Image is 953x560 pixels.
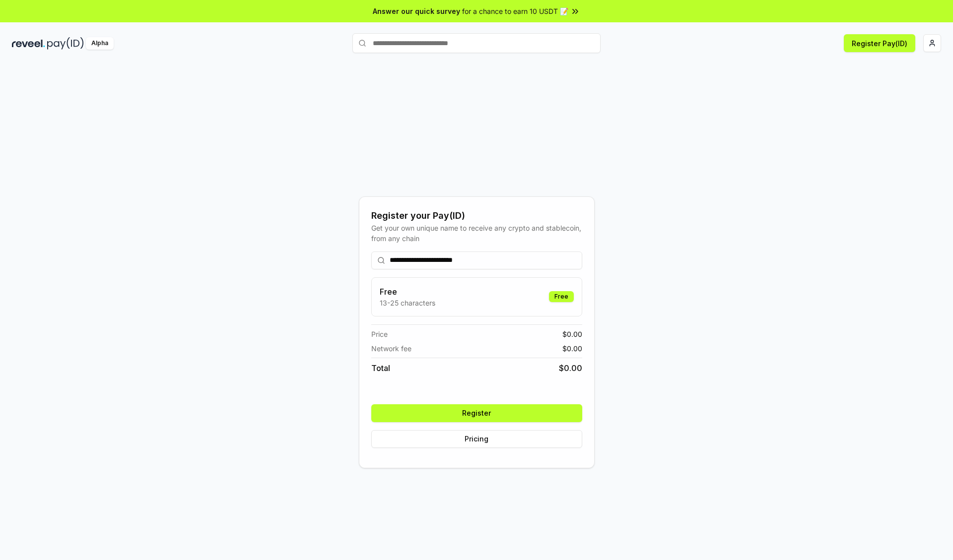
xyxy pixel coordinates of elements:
[562,329,582,339] span: $ 0.00
[462,6,568,16] span: for a chance to earn 10 USDT 📝
[47,37,84,50] img: pay_id
[559,362,582,374] span: $ 0.00
[86,37,114,50] div: Alpha
[380,298,435,308] p: 13-25 characters
[371,209,582,223] div: Register your Pay(ID)
[371,404,582,422] button: Register
[380,286,435,298] h3: Free
[373,6,460,16] span: Answer our quick survey
[371,329,388,339] span: Price
[371,430,582,448] button: Pricing
[371,223,582,244] div: Get your own unique name to receive any crypto and stablecoin, from any chain
[371,343,411,354] span: Network fee
[549,291,574,302] div: Free
[844,34,915,52] button: Register Pay(ID)
[12,37,45,50] img: reveel_dark
[371,362,390,374] span: Total
[562,343,582,354] span: $ 0.00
